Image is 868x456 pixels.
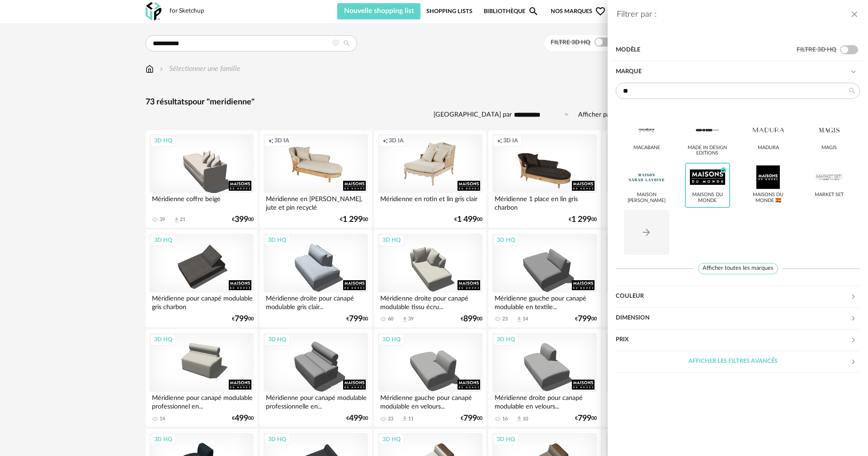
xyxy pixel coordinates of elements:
div: Maisons du Monde [688,192,727,204]
div: Made in design Editions [688,145,727,157]
div: Dimension [616,307,850,329]
div: Afficher les filtres avancés [616,351,850,372]
span: Arrow Right icon [641,229,652,235]
div: Filtrer par : [617,9,850,20]
div: Marque [616,61,850,83]
div: Magis [821,145,837,151]
div: Prix [616,329,850,351]
div: Dimension [616,308,860,329]
div: Market Set [815,192,844,198]
span: Check Circle icon [720,168,727,173]
div: Prix [616,329,860,351]
div: Marque [616,83,860,286]
div: Maisons du Monde 🇪🇸 [749,192,788,204]
div: Marque [616,61,860,83]
div: Afficher les filtres avancés [616,351,860,373]
button: close drawer [850,9,859,21]
span: Afficher toutes les marques [698,263,778,274]
div: MACABANE [633,145,660,151]
button: Arrow Right icon [624,210,669,255]
div: Couleur [616,286,850,307]
div: Couleur [616,286,860,308]
span: Filtre 3D HQ [797,47,836,53]
div: Madura [758,145,779,151]
div: Maison [PERSON_NAME] [627,192,666,204]
div: Modèle [616,39,797,61]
